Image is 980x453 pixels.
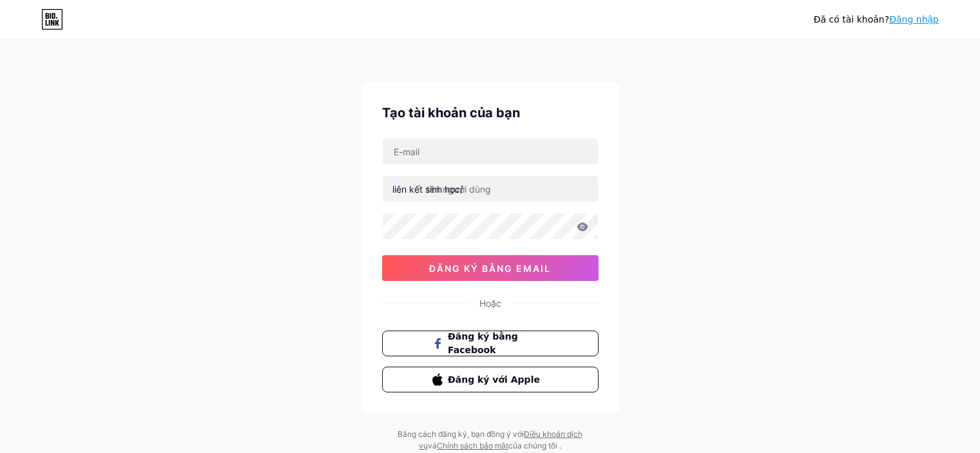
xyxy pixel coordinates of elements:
[398,429,524,439] font: Bằng cách đăng ký, bạn đồng ý với
[392,184,463,195] font: liên kết sinh học/
[428,441,437,450] font: và
[814,14,889,24] font: Đã có tài khoản?
[382,331,599,356] button: Đăng ký bằng Facebook
[448,374,540,385] font: Đăng ký với Apple
[479,298,501,309] font: Hoặc
[382,367,599,392] button: Đăng ký với Apple
[429,263,551,274] font: đăng ký bằng email
[437,441,508,450] a: Chính sách bảo mật
[382,105,520,120] font: Tạo tài khoản của bạn
[889,14,939,24] a: Đăng nhập
[508,441,561,450] font: của chúng tôi .
[448,331,518,355] font: Đăng ký bằng Facebook
[382,255,599,281] button: đăng ký bằng email
[383,176,598,202] input: tên người dùng
[383,139,598,164] input: E-mail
